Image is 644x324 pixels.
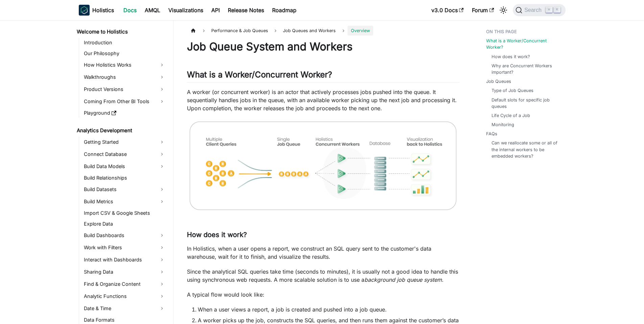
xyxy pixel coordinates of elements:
[498,5,509,16] button: Switch between dark and light mode (currently light mode)
[492,121,514,128] a: Monitoring
[82,184,167,195] a: Build Datasets
[82,108,167,118] a: Playground
[492,140,559,159] a: Can we reallocate some or all of the internal workers to be embedded workers?
[492,53,530,60] a: How does it work?
[280,26,339,36] span: Job Queues and Workers
[492,112,530,119] a: Life Cycle of a Job
[82,72,167,83] a: Walkthroughs
[268,5,301,16] a: Roadmap
[82,267,167,277] a: Sharing Data
[82,60,167,70] a: How Holistics Works
[82,254,167,265] a: Interact with Dashboards
[492,63,559,75] a: Why are Concurrent Workers important?
[82,279,167,290] a: Find & Organize Content
[82,291,167,302] a: Analytic Functions
[72,20,173,324] nav: Docs sidebar
[486,38,562,50] a: What is a Worker/Concurrent Worker?
[187,26,459,36] nav: Breadcrumbs
[82,38,167,47] a: Introduction
[82,242,167,253] a: Work with Filters
[82,230,167,241] a: Build Dashboards
[468,5,498,16] a: Forum
[82,303,167,314] a: Date & Time
[82,208,167,218] a: Import CSV & Google Sheets
[82,219,167,229] a: Explore Data
[486,78,511,85] a: Job Queues
[427,5,468,16] a: v3.0 Docs
[82,84,167,95] a: Product Versions
[187,268,459,284] p: Since the analytical SQL queries take time (seconds to minutes), it is usually not a good idea to...
[187,88,459,112] p: A worker (or concurrent worker) is an actor that actively processes jobs pushed into the queue. I...
[187,291,459,299] p: A typical flow would look like:
[492,97,559,110] a: Default slots for specific job queues
[79,5,114,16] a: HolisticsHolistics
[224,5,268,16] a: Release Notes
[82,49,167,58] a: Our Philosophy
[82,96,167,107] a: Coming From Other BI Tools
[554,7,560,13] kbd: K
[492,87,533,94] a: Type of Job Queues
[198,305,459,314] li: When a user views a report, a job is created and pushed into a job queue.
[207,5,224,16] a: API
[187,231,459,239] h3: How does it work?
[187,40,459,53] h1: Job Queue System and Workers
[82,149,167,160] a: Connect Database
[75,27,167,37] a: Welcome to Holistics
[79,5,90,16] img: Holistics
[546,7,552,13] kbd: ⌘
[348,26,373,36] span: Overview
[75,126,167,135] a: Analytics Development
[208,26,271,36] span: Performance & Job Queues
[187,245,459,261] p: In Holistics, when a user opens a report, we construct an SQL query sent to the customer's data w...
[119,5,141,16] a: Docs
[364,276,444,283] em: background job queue system.
[82,161,167,172] a: Build Data Models
[82,173,167,183] a: Build Relationships
[486,131,497,137] a: FAQs
[141,5,164,16] a: AMQL
[187,70,459,83] h2: What is a Worker/Concurrent Worker?
[92,6,114,14] b: Holistics
[522,7,546,13] span: Search
[187,26,200,36] a: Home page
[82,196,167,207] a: Build Metrics
[164,5,207,16] a: Visualizations
[82,137,167,147] a: Getting Started
[513,4,565,16] button: Search (Command+K)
